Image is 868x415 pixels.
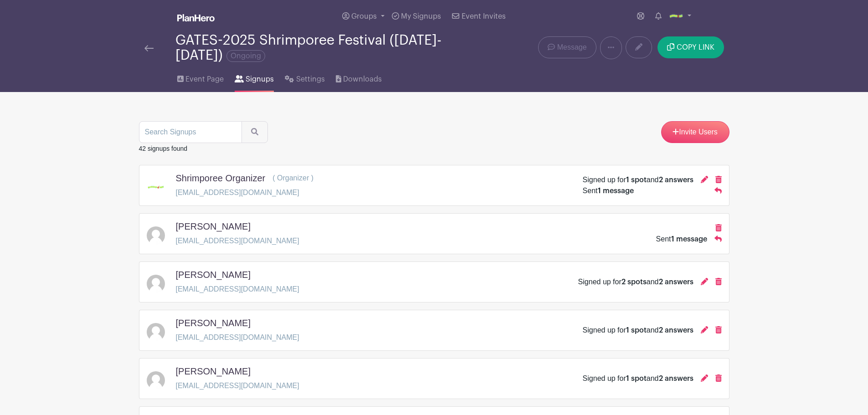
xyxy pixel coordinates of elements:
[659,327,693,334] span: 2 answers
[176,269,251,280] h5: [PERSON_NAME]
[351,13,377,20] span: Groups
[176,187,314,198] p: [EMAIL_ADDRESS][DOMAIN_NAME]
[626,375,647,382] span: 1 spot
[176,366,251,377] h5: [PERSON_NAME]
[176,173,266,184] h5: Shrimporee Organizer
[235,63,274,92] a: Signups
[185,74,224,85] span: Event Page
[462,13,506,20] span: Event Invites
[139,145,188,152] small: 42 signups found
[583,373,693,384] div: Signed up for and
[176,332,299,343] p: [EMAIL_ADDRESS][DOMAIN_NAME]
[176,318,251,328] h5: [PERSON_NAME]
[177,14,215,21] img: logo_white-6c42ec7e38ccf1d336a20a19083b03d10ae64f83f12c07503d8b9e83406b4c7d.svg
[578,277,693,287] div: Signed up for and
[538,36,596,58] a: Message
[177,63,224,92] a: Event Page
[343,74,382,85] span: Downloads
[659,278,693,286] span: 2 answers
[626,176,647,184] span: 1 spot
[656,234,707,245] div: Sent
[176,380,299,391] p: [EMAIL_ADDRESS][DOMAIN_NAME]
[176,284,299,295] p: [EMAIL_ADDRESS][DOMAIN_NAME]
[583,174,693,185] div: Signed up for and
[626,327,647,334] span: 1 spot
[657,36,724,58] button: COPY LINK
[296,74,325,85] span: Settings
[401,13,441,20] span: My Signups
[677,44,714,51] span: COPY LINK
[285,63,324,92] a: Settings
[661,121,729,143] a: Invite Users
[147,371,165,389] img: default-ce2991bfa6775e67f084385cd625a349d9dcbb7a52a09fb2fda1e96e2d18dcdb.png
[139,121,242,143] input: Search Signups
[147,323,165,341] img: default-ce2991bfa6775e67f084385cd625a349d9dcbb7a52a09fb2fda1e96e2d18dcdb.png
[147,226,165,245] img: default-ce2991bfa6775e67f084385cd625a349d9dcbb7a52a09fb2fda1e96e2d18dcdb.png
[669,9,683,24] img: Shrimporee%20Logo.png
[671,236,707,243] span: 1 message
[583,185,634,196] div: Sent
[176,236,299,246] p: [EMAIL_ADDRESS][DOMAIN_NAME]
[659,375,693,382] span: 2 answers
[621,278,647,286] span: 2 spots
[336,63,382,92] a: Downloads
[144,45,154,51] img: back-arrow-29a5d9b10d5bd6ae65dc969a981735edf675c4d7a1fe02e03b50dbd4ba3cdb55.svg
[598,187,634,195] span: 1 message
[226,50,265,62] span: Ongoing
[246,74,274,85] span: Signups
[557,42,587,53] span: Message
[176,221,251,232] h5: [PERSON_NAME]
[272,174,313,182] span: ( Organizer )
[583,325,693,336] div: Signed up for and
[659,176,693,184] span: 2 answers
[175,33,471,63] div: GATES-2025 Shrimporee Festival ([DATE]-[DATE])
[147,182,165,193] img: Shrimporee%20Logo.png
[147,275,165,293] img: default-ce2991bfa6775e67f084385cd625a349d9dcbb7a52a09fb2fda1e96e2d18dcdb.png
